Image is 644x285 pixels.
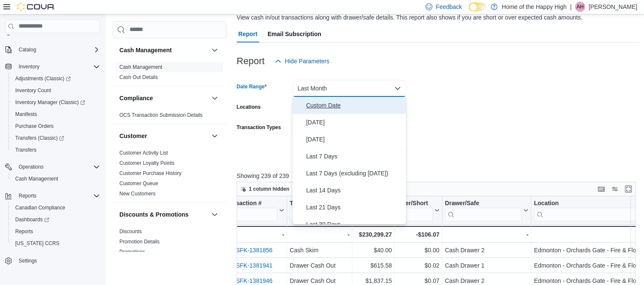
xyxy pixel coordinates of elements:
div: Discounts & Promotions [113,226,227,260]
h3: Discounts & Promotions [119,210,188,219]
span: Discounts [119,228,142,235]
span: Transfers (Classic) [12,133,100,143]
button: Over/Short [397,199,439,221]
span: Promotion Details [119,238,160,245]
a: Settings [15,256,40,266]
button: Enter fullscreen [623,184,633,194]
span: Catalog [19,46,36,53]
h3: Cash Management [119,46,172,54]
span: Last 21 Days [306,202,403,212]
a: Purchase Orders [12,121,57,131]
a: Dashboards [12,214,53,225]
span: Last 14 Days [306,185,403,195]
button: Canadian Compliance [8,202,103,214]
div: Cash Management [113,62,227,86]
span: Inventory [19,63,39,70]
span: Adjustments (Classic) [15,75,71,82]
div: View cash in/out transactions along with drawer/safe details. This report also shows if you are s... [237,13,583,22]
button: Inventory Count [8,85,103,96]
div: Over/Short [397,199,432,221]
span: Canadian Compliance [15,204,65,211]
span: Dashboards [12,214,100,225]
span: Customer Queue [119,180,158,187]
span: Inventory [15,62,100,72]
span: Last 30 Days [306,219,403,229]
button: [US_STATE] CCRS [8,237,103,249]
div: Cash Drawer 2 [445,245,528,255]
button: Catalog [2,44,103,56]
button: Catalog [15,45,39,55]
a: [US_STATE] CCRS [12,238,63,248]
a: Adjustments (Classic) [8,73,103,85]
button: Reports [15,191,40,201]
button: Last Month [293,80,406,97]
span: Purchase Orders [12,121,100,131]
a: CM4SFK-1381946 [223,277,272,284]
a: Manifests [12,109,40,119]
span: Customer Purchase History [119,170,182,177]
a: Adjustments (Classic) [12,73,74,84]
input: Dark Mode [469,3,486,11]
div: Select listbox [293,97,406,224]
div: $230,299.27 [355,229,392,240]
label: Locations [237,104,261,110]
span: Transfers [12,145,100,155]
h3: Report [237,56,265,66]
button: Drawer/Safe [445,199,528,221]
div: $615.58 [355,260,392,271]
a: Canadian Compliance [12,203,69,213]
button: Operations [2,161,103,173]
button: Cash Management [210,45,220,55]
a: Inventory Manager (Classic) [8,96,103,108]
h3: Compliance [119,94,153,102]
a: Inventory Manager (Classic) [12,97,88,107]
span: Custom Date [306,100,403,110]
label: Date Range [237,83,267,90]
a: Transfers [12,145,40,155]
span: Inventory Manager (Classic) [15,99,85,106]
label: Transaction Types [237,124,281,131]
span: Manifests [12,109,100,119]
span: [US_STATE] CCRS [15,240,59,247]
span: Manifests [15,111,37,118]
div: Transaction # URL [223,199,277,221]
button: 1 column hidden [237,184,293,194]
span: Email Subscription [268,25,321,42]
span: Adjustments (Classic) [12,73,100,84]
button: Transaction # [223,199,284,221]
div: - [445,229,528,240]
button: Compliance [210,93,220,103]
span: Dashboards [15,216,49,223]
div: $40.00 [355,245,392,255]
span: Last 7 Days (excluding [DATE]) [306,168,403,178]
img: Cova [17,3,55,11]
div: Over/Short [397,199,432,207]
a: Cash Management [119,64,162,70]
a: Cash Management [12,174,61,184]
div: Customer [113,148,227,202]
a: Transfers (Classic) [8,132,103,144]
div: $0.00 [397,245,439,255]
button: Customer [119,132,208,140]
button: Hide Parameters [271,53,333,70]
button: Inventory [15,62,43,72]
a: Dashboards [8,214,103,226]
span: Transfers [15,147,36,153]
span: OCS Transaction Submission Details [119,112,203,119]
span: Settings [15,255,100,266]
button: Transfers [8,144,103,156]
a: Cash Out Details [119,74,158,80]
button: Cash Management [119,46,208,54]
a: Customer Loyalty Points [119,160,174,166]
button: Manifests [8,108,103,120]
button: Compliance [119,94,208,102]
span: Customer Activity List [119,150,168,156]
span: Transfers (Classic) [15,135,64,141]
button: Inventory [2,61,103,73]
button: Customer [210,131,220,141]
button: Reports [2,190,103,202]
span: Cash Management [15,175,58,182]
